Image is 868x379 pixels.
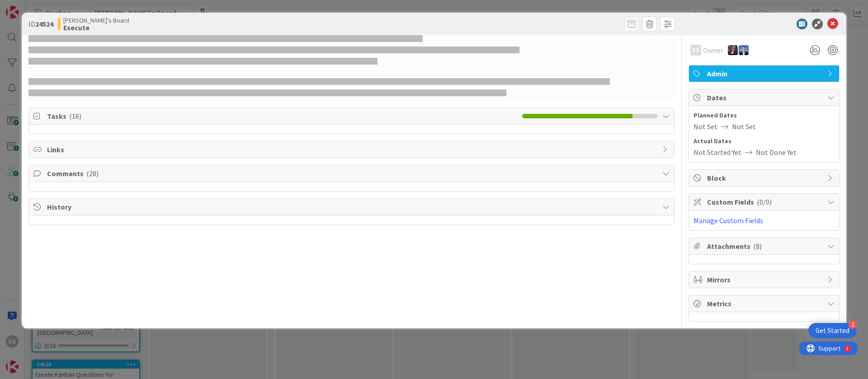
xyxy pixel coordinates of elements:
b: 24524 [35,19,53,28]
span: Attachments [707,241,823,252]
span: ( 0/0 ) [757,197,772,206]
span: Comments [47,168,658,179]
span: Not Done Yet [756,147,797,158]
span: Planned Dates [693,111,835,120]
span: Owner [703,45,723,56]
span: ( 16 ) [69,112,81,121]
span: [PERSON_NAME]'s Board [63,17,129,24]
div: 1 [47,4,49,11]
div: Get Started [816,326,849,335]
span: ( 28 ) [86,169,99,178]
span: ID [28,19,53,29]
img: TD [728,45,738,55]
span: Not Set [732,121,756,132]
div: EO [690,45,701,56]
span: Metrics [707,298,823,309]
span: Not Set [693,121,717,132]
span: Mirrors [707,274,823,285]
b: Execute [63,24,129,31]
span: Support [19,1,41,12]
span: Dates [707,92,823,103]
span: Block [707,173,823,183]
span: Tasks [47,111,518,122]
div: Open Get Started checklist, remaining modules: 2 [808,323,857,338]
span: Admin [707,68,823,79]
span: Custom Fields [707,197,823,207]
span: Links [47,144,658,155]
span: Actual Dates [693,136,835,146]
span: ( 8 ) [753,242,762,251]
img: DP [739,45,749,55]
span: History [47,201,658,212]
span: Not Started Yet [693,147,741,158]
a: Manage Custom Fields [693,216,763,225]
div: 2 [849,321,857,329]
